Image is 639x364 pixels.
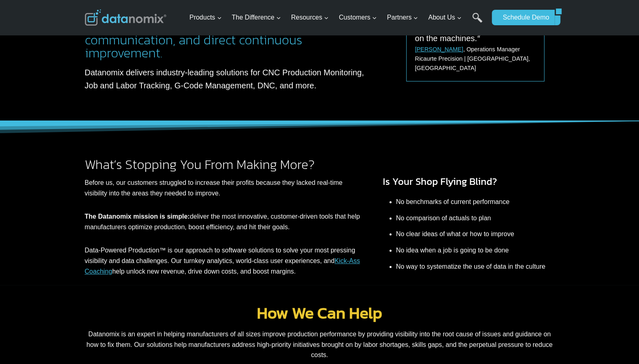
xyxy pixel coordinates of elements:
h2: How We Can Help [85,305,555,321]
li: No idea when a job is going to be done [396,242,555,259]
a: Kick-Ass Coaching [85,257,360,275]
p: Datanomix is an expert in helping manufacturers of all sizes improve production performance by pr... [85,329,555,360]
li: No comparison of actuals to plan [396,210,555,226]
p: Ricaurte Precision | [GEOGRAPHIC_DATA], [GEOGRAPHIC_DATA] [415,54,536,73]
li: No way to systematize the use of data in the culture [396,259,555,275]
strong: The Datanomix mission is simple: [85,213,190,220]
nav: Primary Navigation [186,4,488,31]
em: “ [477,34,480,43]
a: [PERSON_NAME] [415,46,463,53]
span: Partners [387,12,418,23]
a: Terms [91,182,104,187]
span: Phone number [184,34,220,41]
span: Products [189,12,221,23]
h2: What’s Stopping You From Making More? [85,158,360,171]
a: Search [472,13,482,31]
span: About Us [428,12,462,23]
span: The Difference [232,12,281,23]
span: Resources [291,12,329,23]
span: Customers [339,12,377,23]
h3: Is Your Shop Flying Blind? [383,174,555,189]
li: No clear ideas of what or how to improve [396,226,555,242]
a: Schedule Demo [492,10,555,25]
li: No benchmarks of current performance [396,194,555,210]
span: State/Region [184,101,215,108]
p: Datanomix delivers industry-leading solutions for CNC Production Monitoring, Job and Labor Tracki... [85,66,371,92]
img: Datanomix [85,9,166,26]
a: Privacy Policy [111,182,137,187]
span: Last Name [184,0,210,8]
p: , Operations Manager [415,45,520,54]
p: deliver the most innovative, customer-driven tools that help manufacturers optimize production, b... [85,211,360,232]
p: Data-Powered Production™ is our approach to software solutions to solve your most pressing visibi... [85,245,360,276]
p: Before us, our customers struggled to increase their profits because they lacked real-time visibi... [85,178,360,198]
h2: Unlock operational visibility, improve communication, and direct continuous improvement. [85,20,371,59]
